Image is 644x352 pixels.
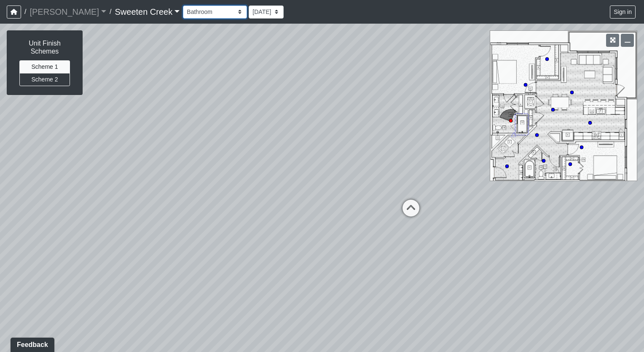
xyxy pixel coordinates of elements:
button: Sign in [610,5,636,19]
a: [PERSON_NAME] [30,3,106,20]
span: / [106,3,115,20]
button: Scheme 2 [19,73,70,86]
h6: Unit Finish Schemes [16,39,74,55]
a: Sweeten Creek [115,3,180,20]
iframe: Ybug feedback widget [6,335,56,352]
span: / [21,3,30,20]
button: Scheme 1 [19,60,70,73]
